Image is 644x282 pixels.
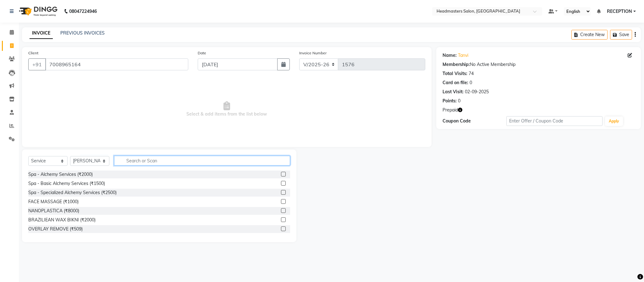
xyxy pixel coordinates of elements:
[465,89,489,95] div: 02-09-2025
[28,226,83,232] div: OVERLAY REMOVE (₹509)
[114,156,290,165] input: Search or Scan
[198,50,206,56] label: Date
[469,70,474,77] div: 74
[28,171,93,178] div: Spa - Alchemy Services (₹2000)
[28,208,79,214] div: NANOPLASTICA (₹8000)
[571,30,608,40] button: Create New
[45,58,188,70] input: Search by Name/Mobile/Email/Code
[443,118,507,124] div: Coupon Code
[299,50,327,56] label: Invoice Number
[443,61,635,68] div: No Active Membership
[28,180,105,187] div: Spa - Basic Alchemy Services (₹1500)
[443,79,468,86] div: Card on file:
[607,8,632,15] span: RECEPTION
[443,52,457,59] div: Name:
[28,58,46,70] button: +91
[506,116,603,126] input: Enter Offer / Coupon Code
[28,217,96,223] div: BRAZILIEAN WAX BIKNI (₹2000)
[28,78,425,141] span: Select & add items from the list below
[458,52,468,59] a: Tanvi
[443,107,458,113] span: Prepaid
[443,70,467,77] div: Total Visits:
[16,3,59,20] img: logo
[30,28,53,39] a: INVOICE
[458,98,460,104] div: 0
[470,79,472,86] div: 0
[60,30,105,36] a: PREVIOUS INVOICES
[443,61,470,68] div: Membership:
[28,198,79,205] div: FACE MASSAGE (₹1000)
[443,89,464,95] div: Last Visit:
[28,50,38,56] label: Client
[610,30,632,40] button: Save
[443,98,457,104] div: Points:
[28,189,117,196] div: Spa - Specialized Alchemy Services (₹2500)
[69,3,97,20] b: 08047224946
[605,117,623,126] button: Apply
